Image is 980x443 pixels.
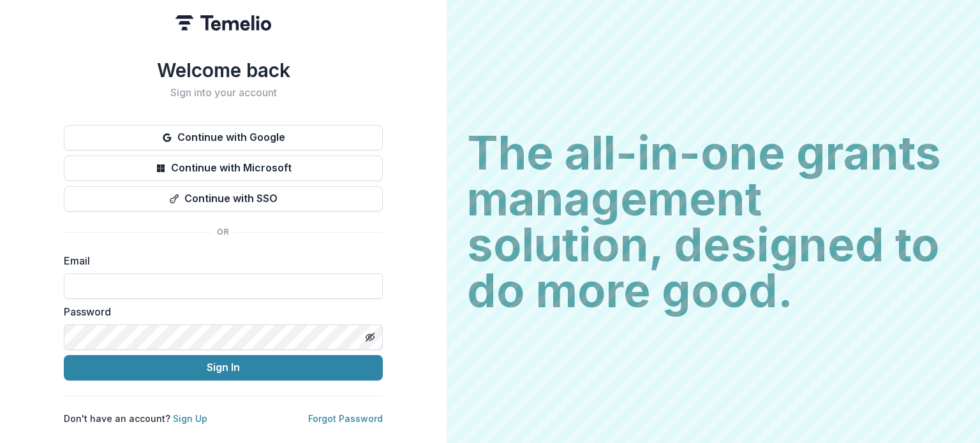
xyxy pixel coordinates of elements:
[175,15,271,31] img: Temelio
[64,304,375,319] label: Password
[64,125,383,150] button: Continue with Google
[360,327,380,347] button: Toggle password visibility
[64,156,383,181] button: Continue with Microsoft
[64,59,383,82] h1: Welcome back
[64,412,207,425] p: Don't have an account?
[64,355,383,381] button: Sign In
[64,253,375,268] label: Email
[64,186,383,212] button: Continue with SSO
[173,413,207,424] a: Sign Up
[64,87,383,99] h2: Sign into your account
[308,413,383,424] a: Forgot Password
